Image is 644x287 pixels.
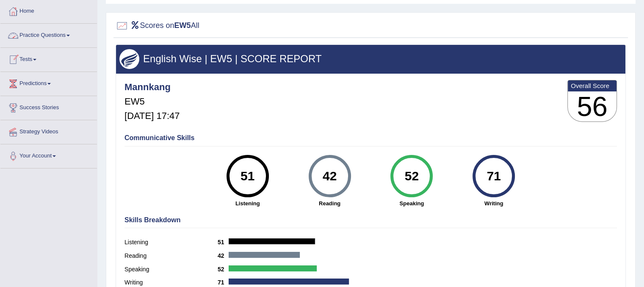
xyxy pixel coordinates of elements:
div: 71 [478,158,509,194]
b: 42 [218,252,229,259]
b: 52 [218,266,229,273]
a: Tests [0,48,97,69]
a: Your Account [0,144,97,166]
h5: EW5 [124,97,180,107]
a: Strategy Videos [0,120,97,141]
b: Overall Score [571,82,614,89]
strong: Speaking [375,199,448,207]
h3: English Wise | EW5 | SCORE REPORT [119,53,622,64]
strong: Listening [211,199,285,207]
div: 51 [232,158,263,194]
h5: [DATE] 17:47 [124,111,180,121]
a: Success Stories [0,96,97,117]
h4: Mannkang [124,82,180,92]
a: Practice Questions [0,24,97,45]
label: Listening [124,238,218,247]
b: EW5 [174,21,191,30]
div: 52 [396,158,427,194]
h4: Communicative Skills [124,134,617,142]
b: 71 [218,279,229,286]
label: Reading [124,251,218,260]
div: 42 [314,158,345,194]
strong: Writing [457,199,531,207]
a: Predictions [0,72,97,93]
h2: Scores on All [116,19,199,32]
b: 51 [218,239,229,246]
h4: Skills Breakdown [124,216,617,224]
img: wings.png [119,49,139,69]
h3: 56 [568,91,616,122]
label: Speaking [124,265,218,274]
label: Writing [124,278,218,287]
strong: Reading [293,199,367,207]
